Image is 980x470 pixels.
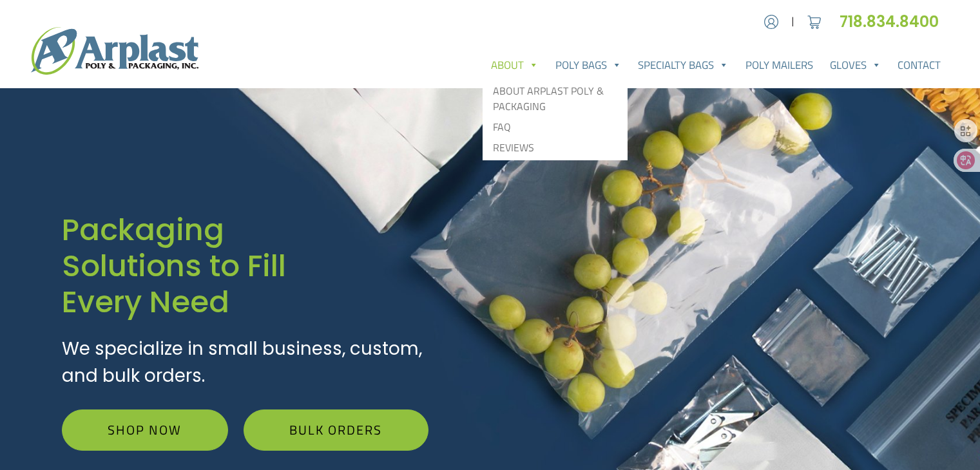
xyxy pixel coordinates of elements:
a: About [483,52,547,78]
a: 718.834.8400 [840,11,949,32]
a: About Arplast Poly & Packaging [485,80,625,117]
img: logo [31,27,198,75]
h1: Packaging Solutions to Fill Every Need [62,212,428,320]
span: | [791,14,794,30]
a: Gloves [821,52,890,78]
a: Bulk Orders [244,409,428,451]
a: Specialty Bags [630,52,738,78]
a: Contact [889,52,949,78]
a: FAQ [485,117,625,137]
a: Poly Mailers [737,52,821,78]
a: Poly Bags [547,52,630,78]
p: We specialize in small business, custom, and bulk orders. [62,335,428,389]
a: Shop Now [62,409,228,451]
a: Reviews [485,137,625,158]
